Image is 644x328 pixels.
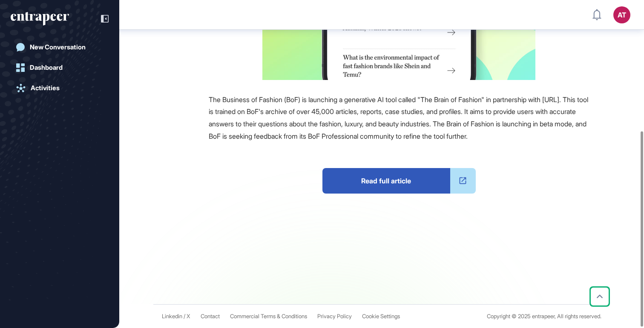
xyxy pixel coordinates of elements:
[322,168,450,194] span: Read full article
[30,43,86,51] div: New Conversation
[613,6,630,23] button: AT
[362,313,400,319] a: Cookie Settings
[31,84,60,92] div: Activities
[11,12,69,26] div: entrapeer-logo
[322,168,476,194] a: Read full article
[209,95,588,140] span: The Business of Fashion (BoF) is launching a generative AI tool called "The Brain of Fashion" in ...
[184,313,185,319] span: /
[162,313,182,319] a: Linkedin
[30,64,63,71] div: Dashboard
[317,313,352,319] a: Privacy Policy
[487,313,601,319] div: Copyright © 2025 entrapeer, All rights reserved.
[201,313,220,319] span: Contact
[11,39,109,56] a: New Conversation
[187,313,190,319] a: X
[230,313,307,319] a: Commercial Terms & Conditions
[11,59,109,76] a: Dashboard
[11,80,109,97] a: Activities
